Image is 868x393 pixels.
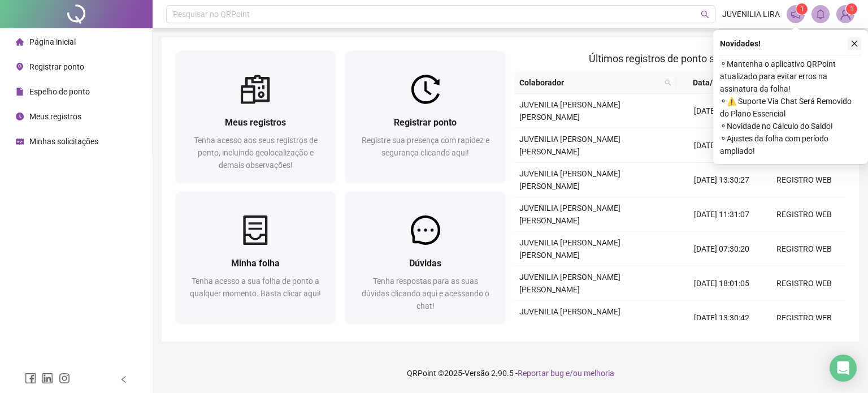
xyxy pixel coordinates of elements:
span: 1 [800,5,804,13]
td: [DATE] 13:30:27 [680,163,763,197]
span: JUVENILIA [PERSON_NAME] [PERSON_NAME] [519,135,620,156]
span: left [120,375,128,383]
span: Minhas solicitações [29,137,98,146]
span: home [16,38,24,46]
span: ⚬ Mantenha o aplicativo QRPoint atualizado para evitar erros na assinatura da folha! [720,58,861,95]
td: REGISTRO WEB [763,197,845,232]
span: Dúvidas [409,258,441,269]
span: Minha folha [231,258,280,269]
td: REGISTRO WEB [763,232,845,266]
footer: QRPoint © 2025 - 2.90.5 - [153,353,868,393]
td: [DATE] 11:31:07 [680,197,763,232]
td: REGISTRO WEB [763,301,845,335]
span: bell [815,9,826,19]
td: REGISTRO WEB [763,163,845,197]
div: Open Intercom Messenger [830,355,857,382]
span: search [662,74,674,91]
td: [DATE] 13:30:42 [680,301,763,335]
span: Tenha acesso a sua folha de ponto a qualquer momento. Basta clicar aqui! [190,277,321,298]
span: Registrar ponto [394,117,457,128]
span: file [16,88,24,96]
sup: Atualize o seu contato no menu Meus Dados [846,3,857,15]
td: [DATE] 07:31:04 [680,94,763,128]
a: Meus registrosTenha acesso aos seus registros de ponto, incluindo geolocalização e demais observa... [175,51,336,183]
span: Registre sua presença com rapidez e segurança clicando aqui! [362,136,489,157]
img: 63970 [837,6,854,23]
span: search [665,79,671,86]
span: JUVENILIA [PERSON_NAME] [PERSON_NAME] [519,307,620,329]
td: [DATE] 17:00:04 [680,128,763,163]
span: close [850,40,858,47]
span: instagram [59,373,70,384]
span: Data/Hora [680,76,743,89]
span: environment [16,63,24,71]
span: JUVENILIA [PERSON_NAME] [PERSON_NAME] [519,238,620,260]
span: linkedin [42,373,53,384]
span: Colaborador [519,76,660,89]
span: JUVENILIA [PERSON_NAME] [PERSON_NAME] [519,100,620,122]
span: notification [791,9,801,19]
span: JUVENILIA [PERSON_NAME] [PERSON_NAME] [519,169,620,191]
span: Registrar ponto [29,62,84,71]
span: JUVENILIA [PERSON_NAME] [PERSON_NAME] [519,273,620,294]
span: Tenha acesso aos seus registros de ponto, incluindo geolocalização e demais observações! [194,136,318,170]
span: Reportar bug e/ou melhoria [518,369,614,378]
span: Meus registros [29,112,81,121]
td: [DATE] 07:30:20 [680,232,763,266]
td: [DATE] 18:01:05 [680,266,763,301]
span: JUVENILIA LIRA [722,8,780,20]
a: Minha folhaTenha acesso a sua folha de ponto a qualquer momento. Basta clicar aqui! [175,192,336,323]
span: ⚬ ⚠️ Suporte Via Chat Será Removido do Plano Essencial [720,95,861,120]
td: REGISTRO WEB [763,266,845,301]
span: ⚬ Novidade no Cálculo do Saldo! [720,120,861,132]
span: Últimos registros de ponto sincronizados [589,53,771,64]
span: JUVENILIA [PERSON_NAME] [PERSON_NAME] [519,204,620,225]
span: Versão [465,369,489,378]
span: ⚬ Ajustes da folha com período ampliado! [720,132,861,157]
span: Meus registros [225,117,286,128]
span: 1 [850,5,854,13]
span: search [701,10,709,19]
span: Tenha respostas para as suas dúvidas clicando aqui e acessando o chat! [362,277,489,310]
span: Espelho de ponto [29,87,90,96]
span: Novidades ! [720,37,761,50]
a: Registrar pontoRegistre sua presença com rapidez e segurança clicando aqui! [345,51,506,183]
span: schedule [16,137,24,145]
sup: 1 [796,3,808,15]
span: clock-circle [16,113,24,120]
th: Data/Hora [676,72,756,94]
span: Página inicial [29,37,76,46]
span: facebook [25,373,36,384]
a: DúvidasTenha respostas para as suas dúvidas clicando aqui e acessando o chat! [345,192,506,323]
